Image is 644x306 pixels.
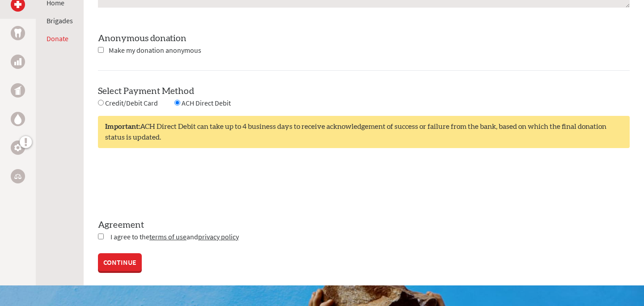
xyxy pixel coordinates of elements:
[47,33,73,44] li: Donate
[98,253,142,271] a: CONTINUE
[182,98,231,107] span: ACH Direct Debit
[198,232,239,241] a: privacy policy
[14,86,21,95] img: Public Health
[14,114,21,124] img: Water
[98,166,234,201] iframe: reCAPTCHA
[47,16,73,25] a: Brigades
[11,112,25,126] a: Water
[11,83,25,98] a: Public Health
[14,174,21,179] img: Legal Empowerment
[14,29,21,37] img: Dental
[11,169,25,183] a: Legal Empowerment
[98,116,630,148] div: ACH Direct Debit can take up to 4 business days to receive acknowledgement of success or failure ...
[98,34,186,43] label: Anonymous donation
[105,123,140,130] strong: Important:
[110,232,239,241] span: I agree to the and
[11,26,25,40] a: Dental
[98,87,194,96] label: Select Payment Method
[11,55,25,69] a: Business
[98,219,630,231] label: Agreement
[47,34,68,43] a: Donate
[14,144,21,151] img: Engineering
[47,15,73,26] li: Brigades
[109,46,201,55] span: Make my donation anonymous
[105,98,158,107] span: Credit/Debit Card
[11,140,25,155] a: Engineering
[149,232,186,241] a: terms of use
[14,1,21,8] img: Medical
[14,58,21,65] img: Business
